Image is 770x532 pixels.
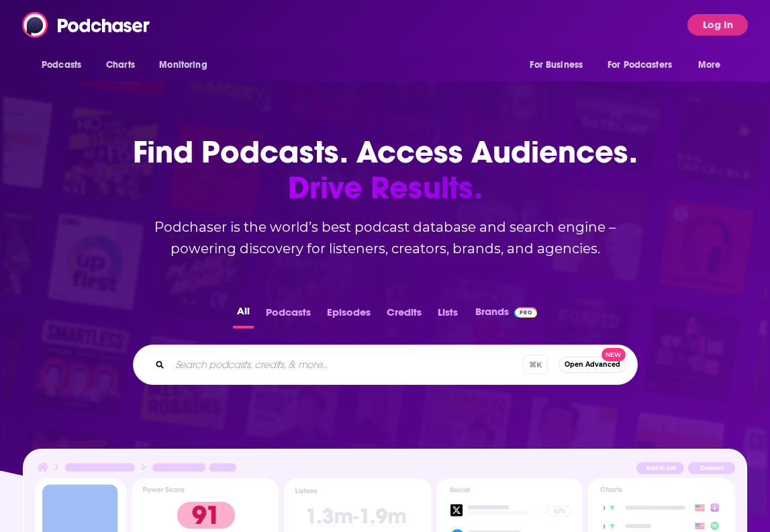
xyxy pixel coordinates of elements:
button: open menu [32,52,99,78]
h1: Find Podcasts. Access Audiences. [117,134,654,206]
button: Open AdvancedNew [559,357,626,373]
button: open menu [599,52,691,78]
button: open menu [150,52,224,78]
span: More [698,56,721,75]
div: Search podcasts, credits, & more... [133,345,638,385]
h2: Podchaser is the world’s best podcast database and search engine – powering discovery for listene... [117,216,654,259]
button: Podcasts [262,302,315,328]
button: open menu [689,52,738,78]
span: Monitoring [159,56,207,75]
img: Podcast Insights Header [35,461,734,479]
button: Credits [383,302,426,328]
button: Episodes [323,302,375,328]
span: ⌘ K [523,355,548,374]
span: New [601,348,626,362]
button: Lists [434,302,462,328]
button: Log In [687,14,748,36]
span: Charts [106,56,135,75]
input: Search podcasts, credits, & more... [170,354,523,375]
span: Podcasts [42,56,81,75]
img: Podchaser - Follow, Share and Rate Podcasts [22,12,151,38]
span: Drive Results. [117,170,654,206]
span: Open Advanced [565,361,620,368]
button: All [233,302,254,328]
button: open menu [520,52,599,78]
a: BrandsPodchaser Pro [475,302,538,328]
a: Charts [97,52,143,78]
img: Podchaser Pro [514,307,538,318]
span: For Business [530,56,583,75]
span: For Podcasters [608,56,672,75]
